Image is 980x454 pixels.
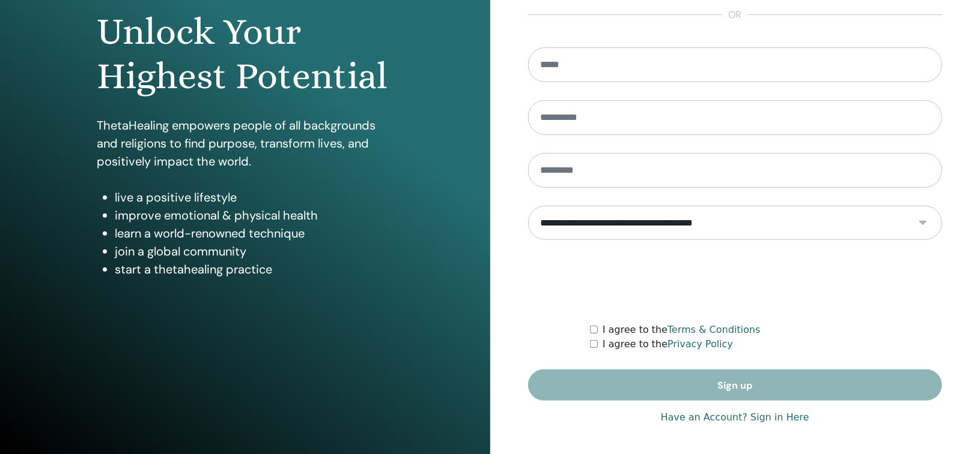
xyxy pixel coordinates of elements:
[603,337,733,351] label: I agree to the
[115,206,394,224] li: improve emotional & physical health
[97,116,394,170] p: ThetaHealing empowers people of all backgrounds and religions to find purpose, transform lives, a...
[661,410,809,425] a: Have an Account? Sign in Here
[668,338,733,350] a: Privacy Policy
[603,323,761,337] label: I agree to the
[644,258,826,305] iframe: reCAPTCHA
[115,188,394,206] li: live a positive lifestyle
[115,242,394,260] li: join a global community
[97,10,394,99] h1: Unlock Your Highest Potential
[115,260,394,278] li: start a thetahealing practice
[722,8,747,22] span: or
[668,324,760,335] a: Terms & Conditions
[115,224,394,242] li: learn a world-renowned technique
